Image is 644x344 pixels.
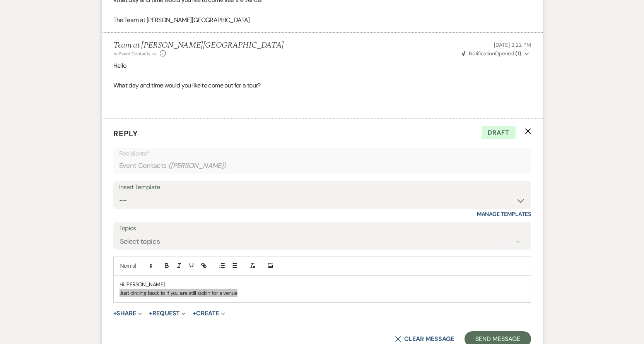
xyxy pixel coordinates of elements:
[120,236,160,246] div: Select topics
[462,50,521,57] span: Opened
[113,41,284,50] h5: Team at [PERSON_NAME][GEOGRAPHIC_DATA]
[119,158,525,173] div: Event Contacts
[113,128,138,139] span: Reply
[119,182,525,193] div: Insert Template
[113,310,117,317] span: +
[477,211,531,217] a: Manage Templates
[149,310,152,317] span: +
[113,50,158,57] button: to: Event Contacts
[113,61,531,71] p: Hello
[482,126,516,139] span: Draft
[113,80,531,91] p: What day and time would you like to come out for a tour?
[119,223,525,234] label: Topics
[113,15,531,25] p: The Team at [PERSON_NAME][GEOGRAPHIC_DATA]
[119,149,525,159] p: Recipients*
[494,41,531,48] span: [DATE] 2:22 PM
[193,310,196,317] span: +
[515,50,521,57] strong: ( 1 )
[461,50,531,58] button: NotificationOpened (1)
[149,310,186,317] button: Request
[168,161,226,171] span: ( [PERSON_NAME] )
[120,289,525,297] p: Just circling back to if you are still lookin for a venue
[395,336,454,342] button: Clear message
[120,280,525,289] p: Hi [PERSON_NAME]
[193,310,225,317] button: Create
[469,50,495,57] span: Notification
[113,51,150,57] span: to: Event Contacts
[113,310,142,317] button: Share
